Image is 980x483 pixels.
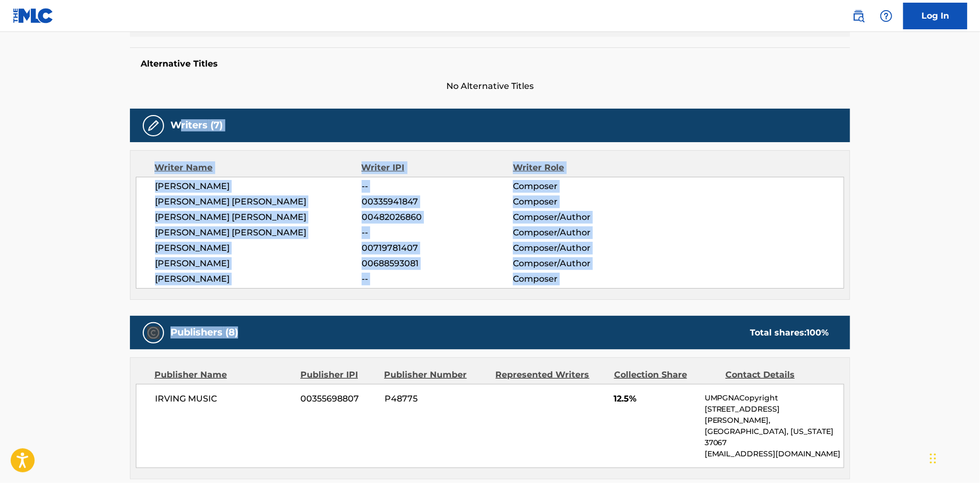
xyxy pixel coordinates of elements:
[496,369,606,381] div: Represented Writers
[848,5,869,27] a: Public Search
[155,180,362,193] span: [PERSON_NAME]
[705,392,844,404] p: UMPGNACopyright
[705,426,844,448] p: [GEOGRAPHIC_DATA], [US_STATE] 37067
[130,80,850,93] span: No Alternative Titles
[155,242,362,255] span: [PERSON_NAME]
[384,369,487,381] div: Publisher Number
[155,392,293,405] span: IRVING MUSIC
[362,242,513,255] span: 00719781407
[154,161,362,174] div: Writer Name
[385,392,488,405] span: P48775
[614,369,717,381] div: Collection Share
[614,392,697,405] span: 12.5%
[705,404,844,426] p: [STREET_ADDRESS][PERSON_NAME],
[141,59,839,69] h5: Alternative Titles
[301,392,377,405] span: 00355698807
[155,211,362,224] span: [PERSON_NAME] [PERSON_NAME]
[362,195,513,208] span: 00335941847
[725,369,829,381] div: Contact Details
[170,326,238,339] h5: Publishers (8)
[155,195,362,208] span: [PERSON_NAME] [PERSON_NAME]
[852,10,865,22] img: search
[876,5,897,27] div: Help
[513,273,651,285] span: Composer
[155,257,362,270] span: [PERSON_NAME]
[300,369,376,381] div: Publisher IPI
[705,448,844,460] p: [EMAIL_ADDRESS][DOMAIN_NAME]
[155,226,362,239] span: [PERSON_NAME] [PERSON_NAME]
[930,443,936,474] div: Drag
[513,242,651,255] span: Composer/Author
[155,273,362,285] span: [PERSON_NAME]
[170,119,223,132] h5: Writers (7)
[154,369,292,381] div: Publisher Name
[806,328,829,338] span: 100 %
[513,257,651,270] span: Composer/Author
[513,180,651,193] span: Composer
[750,326,829,339] div: Total shares:
[362,161,513,174] div: Writer IPI
[513,195,651,208] span: Composer
[880,10,893,22] img: help
[362,273,513,285] span: --
[927,432,980,483] iframe: Chat Widget
[362,257,513,270] span: 00688593081
[513,161,651,174] div: Writer Role
[903,3,967,29] a: Log In
[362,226,513,239] span: --
[147,119,160,132] img: Writers
[362,180,513,193] span: --
[13,8,54,23] img: MLC Logo
[513,226,651,239] span: Composer/Author
[513,211,651,224] span: Composer/Author
[147,326,160,339] img: Publishers
[362,211,513,224] span: 00482026860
